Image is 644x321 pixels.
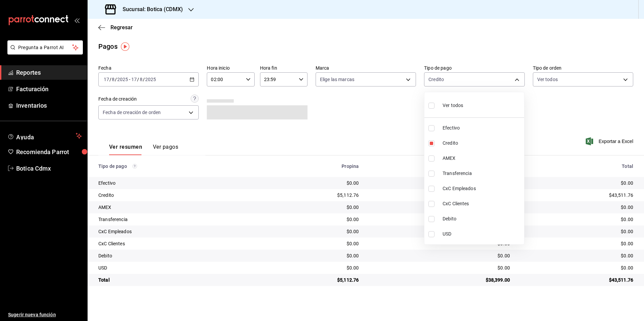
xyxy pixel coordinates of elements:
span: Debito [443,215,521,222]
span: Ver todos [443,102,463,109]
img: Tooltip marker [121,42,129,51]
span: Transferencia [443,170,521,177]
span: AMEX [443,155,521,162]
span: Efectivo [443,124,521,132]
span: Credito [443,140,521,147]
span: CxC Clientes [443,200,521,207]
span: CxC Empleados [443,185,521,192]
span: USD [443,230,521,238]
